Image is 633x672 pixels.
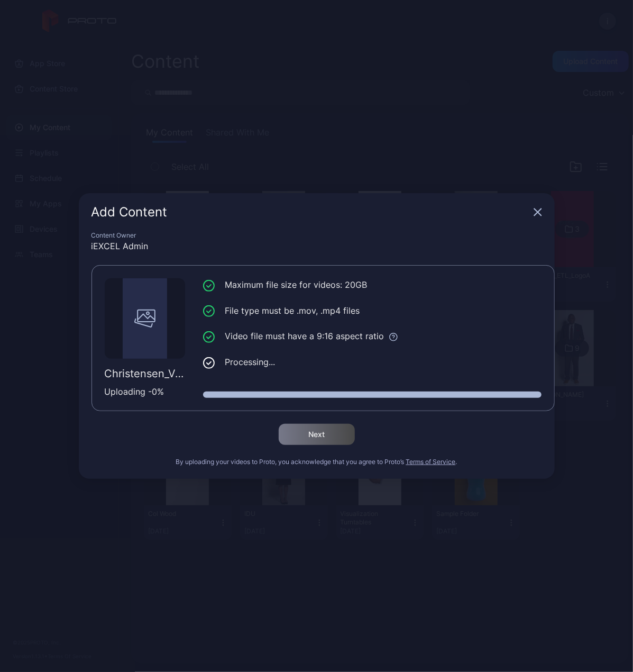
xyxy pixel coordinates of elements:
li: Maximum file size for videos: 20GB [203,278,542,292]
div: Christensen_Venema Lecture.mp4 [105,367,185,380]
li: File type must be .mov, .mp4 files [203,304,542,317]
div: iEXCEL Admin [91,240,542,252]
div: By uploading your videos to Proto, you acknowledge that you agree to Proto’s . [91,458,542,466]
button: Next [279,424,355,445]
li: Video file must have a 9:16 aspect ratio [203,330,542,343]
button: Terms of Service [406,458,456,466]
div: Add Content [91,206,529,219]
li: Processing... [203,356,542,369]
div: Next [308,430,325,439]
div: Uploading - 0 % [105,385,185,398]
div: Content Owner [91,231,542,240]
